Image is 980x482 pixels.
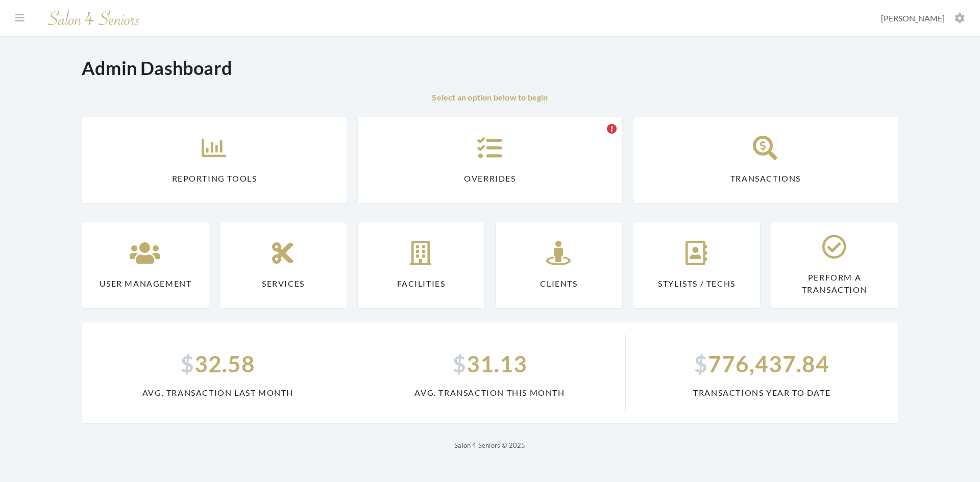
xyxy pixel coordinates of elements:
[357,117,623,204] a: Overrides
[82,222,209,309] a: User Management
[638,387,886,399] span: Transactions Year To Date
[366,347,614,380] span: 31.13
[633,117,898,204] a: Transactions
[94,347,341,380] span: 32.58
[43,6,145,30] img: Salon 4 Seniors
[219,222,347,309] a: Services
[82,439,898,451] p: Salon 4 Seniors © 2025
[366,387,614,399] span: Avg. Transaction This Month
[94,387,341,399] span: Avg. Transaction Last Month
[638,347,886,380] span: 776,437.84
[357,222,485,309] a: Facilities
[633,222,761,309] a: Stylists / Techs
[881,13,945,23] span: [PERSON_NAME]
[878,13,968,24] button: [PERSON_NAME]
[771,222,898,309] a: Perform a Transaction
[82,57,232,79] h1: Admin Dashboard
[82,117,347,204] a: Reporting Tools
[495,222,623,309] a: Clients
[82,91,898,104] p: Select an option below to begin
